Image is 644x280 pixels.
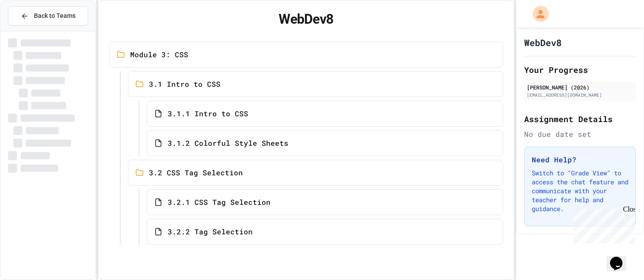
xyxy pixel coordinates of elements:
[570,205,635,243] iframe: chat widget
[109,11,503,27] h1: WebDev8
[168,138,288,148] span: 3.1.2 Colorful Style Sheets
[149,167,243,178] span: 3.2 CSS Tag Selection
[130,49,188,60] span: Module 3: CSS
[524,129,636,140] div: No due date set
[168,108,248,119] span: 3.1.1 Intro to CSS
[532,169,628,213] p: Switch to "Grade View" to access the chat feature and communicate with your teacher for help and ...
[524,113,636,125] h2: Assignment Details
[147,101,503,127] a: 3.1.1 Intro to CSS
[147,219,503,245] a: 3.2.2 Tag Selection
[147,189,503,215] a: 3.2.1 CSS Tag Selection
[524,64,636,76] h2: Your Progress
[34,11,76,21] span: Back to Teams
[168,197,271,208] span: 3.2.1 CSS Tag Selection
[168,226,253,237] span: 3.2.2 Tag Selection
[149,79,220,89] span: 3.1 Intro to CSS
[147,130,503,156] a: 3.1.2 Colorful Style Sheets
[8,6,88,25] button: Back to Teams
[606,244,635,271] iframe: chat widget
[527,83,633,91] div: [PERSON_NAME] (2026)
[527,92,633,98] div: [EMAIL_ADDRESS][DOMAIN_NAME]
[532,154,628,165] h3: Need Help?
[523,4,551,24] div: My Account
[524,36,562,49] h1: WebDev8
[4,4,62,57] div: Chat with us now!Close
